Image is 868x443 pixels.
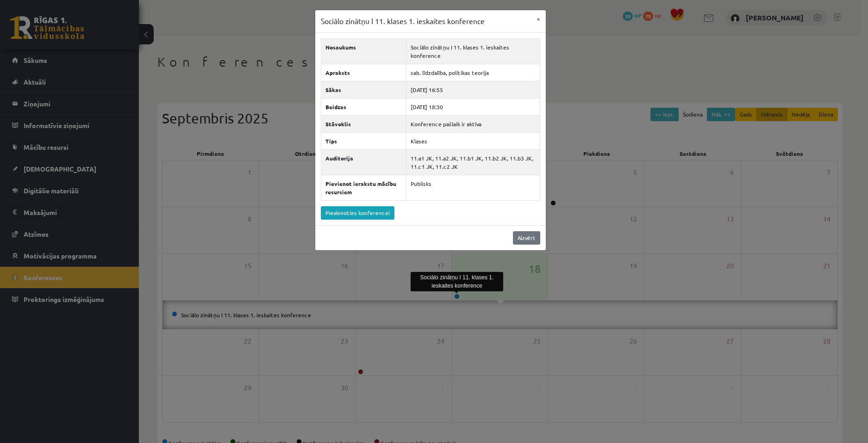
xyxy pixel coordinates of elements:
td: sab. līdzdalība, politikas teorija [406,64,540,81]
td: Publisks [406,175,540,200]
td: Konference pašlaik ir aktīva [406,115,540,132]
div: Sociālo zinātņu I 11. klases 1. ieskaites konference [411,272,503,291]
th: Sākas [321,81,406,98]
th: Auditorija [321,149,406,175]
td: Sociālo zinātņu I 11. klases 1. ieskaites konference [406,38,540,64]
th: Tips [321,132,406,149]
td: Klases [406,132,540,149]
th: Nosaukums [321,38,406,64]
th: Pievienot ierakstu mācību resursiem [321,175,406,200]
td: [DATE] 16:55 [406,81,540,98]
td: [DATE] 18:30 [406,98,540,115]
th: Apraksts [321,64,406,81]
a: Pievienoties konferencei [321,206,394,220]
button: × [531,10,546,28]
td: 11.a1 JK, 11.a2 JK, 11.b1 JK, 11.b2 JK, 11.b3 JK, 11.c1 JK, 11.c2 JK [406,149,540,175]
th: Beidzas [321,98,406,115]
th: Stāvoklis [321,115,406,132]
h3: Sociālo zinātņu I 11. klases 1. ieskaites konference [321,16,485,27]
a: Aizvērt [513,231,540,245]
